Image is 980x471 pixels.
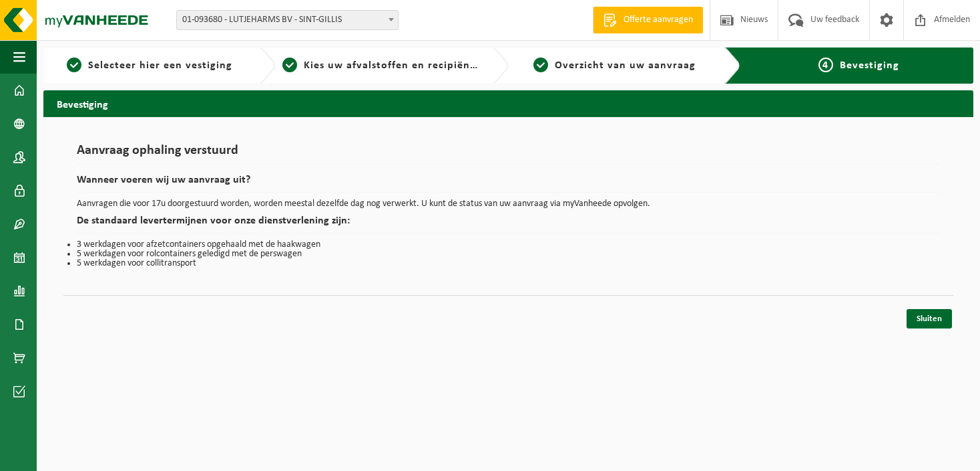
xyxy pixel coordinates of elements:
[77,250,940,259] li: 5 werkdagen voor rolcontainers geledigd met de perswagen
[88,60,232,71] span: Selecteer hier een vestiging
[77,199,940,209] p: Aanvragen die voor 17u doorgestuurd worden, worden meestal dezelfde dag nog verwerkt. U kunt de s...
[67,58,81,72] span: 1
[177,11,398,29] span: 01-093680 - LUTJEHARMS BV - SINT-GILLIS
[818,58,833,72] span: 4
[620,13,696,27] span: Offerte aanvragen
[533,58,548,72] span: 3
[282,58,481,74] a: 2Kies uw afvalstoffen en recipiënten
[176,10,399,30] span: 01-093680 - LUTJEHARMS BV - SINT-GILLIS
[907,309,952,328] a: Sluiten
[77,144,940,165] h1: Aanvraag ophaling verstuurd
[50,58,249,74] a: 1Selecteer hier een vestiging
[282,58,297,72] span: 2
[840,60,899,71] span: Bevestiging
[77,259,940,268] li: 5 werkdagen voor collitransport
[77,215,940,233] h2: De standaard levertermijnen voor onze dienstverlening zijn:
[77,240,940,250] li: 3 werkdagen voor afzetcontainers opgehaald met de haakwagen
[43,90,973,116] h2: Bevestiging
[304,60,487,71] span: Kies uw afvalstoffen en recipiënten
[555,60,696,71] span: Overzicht van uw aanvraag
[77,175,940,193] h2: Wanneer voeren wij uw aanvraag uit?
[593,7,703,33] a: Offerte aanvragen
[515,58,714,74] a: 3Overzicht van uw aanvraag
